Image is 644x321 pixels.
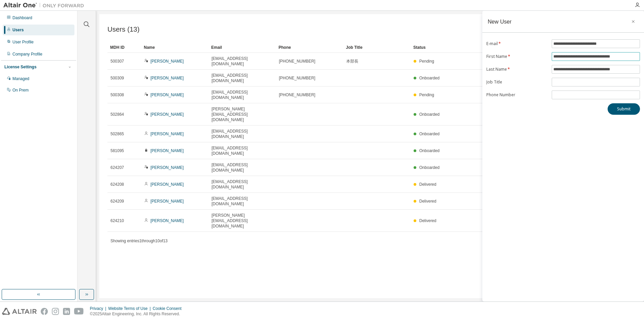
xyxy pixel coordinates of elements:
div: Managed [12,76,29,81]
div: Phone [279,42,341,53]
span: [PERSON_NAME][EMAIL_ADDRESS][DOMAIN_NAME] [212,106,273,122]
span: 624209 [110,199,124,204]
img: instagram.svg [52,308,59,315]
div: New User [488,19,512,24]
div: MDH ID [110,42,138,53]
span: 500307 [110,59,124,64]
a: [PERSON_NAME] [151,148,184,153]
div: User Profile [12,39,34,45]
a: [PERSON_NAME] [151,218,184,223]
span: [EMAIL_ADDRESS][DOMAIN_NAME] [212,90,273,100]
span: 500308 [110,92,124,98]
div: Status [413,42,598,53]
span: 本部長 [346,59,358,64]
div: Company Profile [12,51,42,57]
span: [PHONE_NUMBER] [279,92,315,98]
a: [PERSON_NAME] [151,76,184,80]
span: [EMAIL_ADDRESS][DOMAIN_NAME] [212,196,273,207]
div: Privacy [90,306,108,311]
span: Delivered [419,182,437,187]
span: 624207 [110,165,124,170]
span: 500309 [110,75,124,81]
span: [PHONE_NUMBER] [279,59,315,64]
div: License Settings [4,64,36,70]
div: Website Terms of Use [108,306,153,311]
div: Users [12,27,24,33]
span: 502864 [110,112,124,117]
span: Onboarded [419,112,440,117]
span: Onboarded [419,148,440,153]
a: [PERSON_NAME] [151,182,184,187]
span: Delivered [419,218,437,223]
div: Job Title [346,42,408,53]
label: Phone Number [486,92,548,98]
span: [PERSON_NAME][EMAIL_ADDRESS][DOMAIN_NAME] [212,213,273,229]
label: First Name [486,54,548,59]
label: Job Title [486,79,548,85]
span: [EMAIL_ADDRESS][DOMAIN_NAME] [212,179,273,190]
span: 502865 [110,131,124,137]
span: [EMAIL_ADDRESS][DOMAIN_NAME] [212,73,273,83]
label: E-mail [486,41,548,46]
div: Cookie Consent [153,306,185,311]
img: youtube.svg [74,308,84,315]
div: Dashboard [12,15,32,21]
p: © 2025 Altair Engineering, Inc. All Rights Reserved. [90,311,186,317]
span: Onboarded [419,165,440,170]
span: 581095 [110,148,124,153]
span: 624210 [110,218,124,223]
span: Delivered [419,199,437,204]
span: [EMAIL_ADDRESS][DOMAIN_NAME] [212,162,273,173]
a: [PERSON_NAME] [151,112,184,117]
span: Pending [419,59,434,64]
div: On Prem [12,87,29,93]
span: [PHONE_NUMBER] [279,75,315,81]
span: Showing entries 1 through 10 of 13 [110,239,168,243]
img: altair_logo.svg [2,308,37,315]
label: Last Name [486,67,548,72]
span: Users (13) [107,26,139,33]
a: [PERSON_NAME] [151,165,184,170]
span: [EMAIL_ADDRESS][DOMAIN_NAME] [212,129,273,139]
img: facebook.svg [41,308,48,315]
a: [PERSON_NAME] [151,59,184,64]
button: Submit [608,103,640,115]
img: linkedin.svg [63,308,70,315]
span: Onboarded [419,76,440,80]
span: Pending [419,93,434,97]
a: [PERSON_NAME] [151,93,184,97]
div: Email [211,42,273,53]
img: Altair One [3,2,88,9]
span: [EMAIL_ADDRESS][DOMAIN_NAME] [212,145,273,156]
span: 624208 [110,182,124,187]
a: [PERSON_NAME] [151,199,184,204]
div: Name [144,42,206,53]
span: [EMAIL_ADDRESS][DOMAIN_NAME] [212,56,273,67]
span: Onboarded [419,132,440,136]
a: [PERSON_NAME] [151,132,184,136]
